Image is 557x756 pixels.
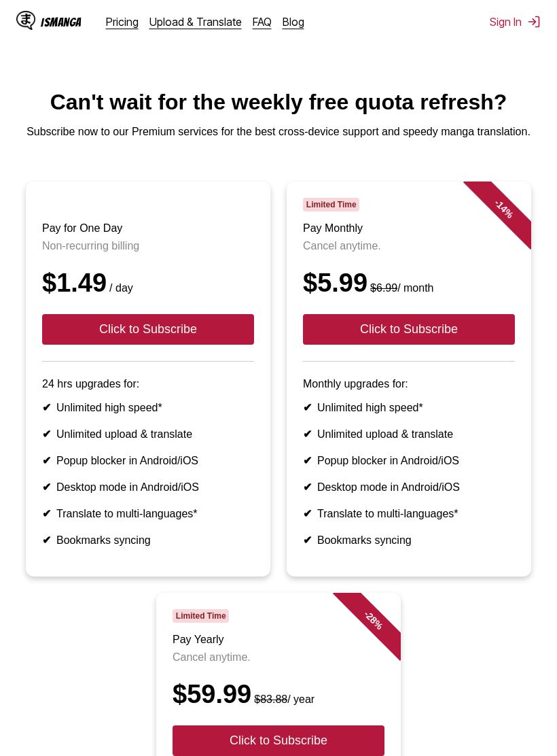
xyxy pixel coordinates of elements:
[303,508,312,519] b: ✔
[16,11,106,33] a: IsManga LogoIsManga
[42,534,254,547] li: Bookmarks syncing
[303,240,515,252] p: Cancel anytime.
[303,428,312,440] b: ✔
[283,15,304,29] a: Blog
[107,282,133,294] small: / day
[42,481,51,493] b: ✔
[303,481,515,494] li: Desktop mode in Android/iOS
[42,269,254,298] div: $1.49
[303,534,515,547] li: Bookmarks syncing
[16,11,35,30] img: IsManga Logo
[303,198,359,211] span: Limited Time
[251,693,315,705] small: / year
[173,725,384,756] button: Click to Subscribe
[42,222,254,235] h3: Pay for One Day
[253,15,272,29] a: FAQ
[41,16,82,29] div: IsManga
[42,454,254,467] li: Popup blocker in Android/iOS
[149,15,242,29] a: Upload & Translate
[42,240,254,252] p: Non-recurring billing
[303,314,515,345] button: Click to Subscribe
[42,481,254,494] li: Desktop mode in Android/iOS
[367,282,433,294] small: / month
[303,402,312,413] b: ✔
[333,579,414,661] div: - 28 %
[106,15,139,29] a: Pricing
[463,168,545,250] div: - 14 %
[254,693,287,705] s: $83.88
[42,401,254,414] li: Unlimited high speed*
[303,378,515,390] p: Monthly upgrades for:
[42,402,51,413] b: ✔
[303,481,312,493] b: ✔
[527,15,541,29] img: Sign out
[173,634,384,646] h3: Pay Yearly
[303,401,515,414] li: Unlimited high speed*
[303,428,515,441] li: Unlimited upload & translate
[42,507,254,520] li: Translate to multi-languages*
[370,282,397,294] s: $6.99
[303,507,515,520] li: Translate to multi-languages*
[173,680,384,709] div: $59.99
[303,269,515,298] div: $5.99
[173,609,229,623] span: Limited Time
[42,508,51,519] b: ✔
[42,314,254,345] button: Click to Subscribe
[303,454,515,467] li: Popup blocker in Android/iOS
[11,126,546,138] p: Subscribe now to our Premium services for the best cross-device support and speedy manga translat...
[11,90,546,115] h1: Can't wait for the weekly free quota refresh?
[42,534,51,546] b: ✔
[303,455,312,466] b: ✔
[173,651,384,664] p: Cancel anytime.
[303,222,515,235] h3: Pay Monthly
[42,455,51,466] b: ✔
[42,378,254,390] p: 24 hrs upgrades for:
[303,534,312,546] b: ✔
[42,428,51,440] b: ✔
[42,428,254,441] li: Unlimited upload & translate
[490,15,541,29] button: Sign In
